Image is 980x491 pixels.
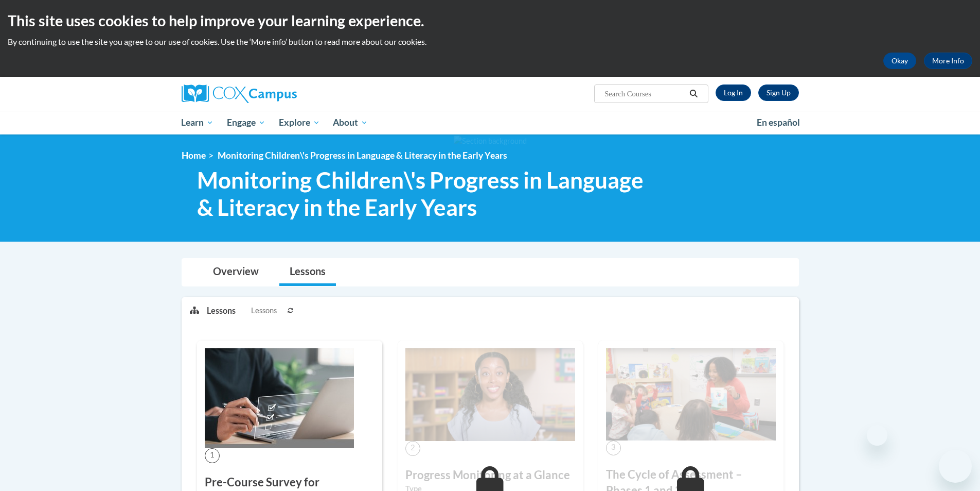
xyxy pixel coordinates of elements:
[279,259,336,286] a: Lessons
[218,150,507,161] span: Monitoring Children\'s Progress in Language & Literacy in the Early Years
[227,116,265,129] span: Engage
[606,441,621,455] span: 3
[716,84,751,101] a: Log In
[220,111,272,134] a: Engage
[205,348,354,448] img: Course Image
[405,467,575,483] h3: Progress Monitoring at a Glance
[405,348,575,441] img: Course Image
[606,348,776,441] img: Course Image
[279,116,320,129] span: Explore
[8,36,972,47] p: By continuing to use the site you agree to our use of cookies. Use the ‘More info’ button to read...
[750,112,807,133] a: En español
[939,450,972,483] iframe: Button to launch messaging window
[182,150,206,161] a: Home
[197,166,656,221] span: Monitoring Children\'s Progress in Language & Literacy in the Early Years
[182,84,377,103] a: Cox Campus
[326,111,375,134] a: About
[454,136,527,147] img: Section background
[207,305,236,316] p: Lessons
[333,116,368,129] span: About
[251,305,277,316] span: Lessons
[603,88,686,100] input: Search Courses
[205,448,220,463] span: 1
[181,116,213,129] span: Learn
[867,425,887,446] iframe: Close message
[182,84,297,103] img: Cox Campus
[272,111,327,134] a: Explore
[8,10,972,31] h2: This site uses cookies to help improve your learning experience.
[757,117,800,128] span: En español
[175,111,221,134] a: Learn
[203,259,269,286] a: Overview
[166,111,814,134] div: Main menu
[883,53,916,69] button: Okay
[686,88,701,100] button: Search
[405,441,420,456] span: 2
[758,84,799,101] a: Register
[924,53,972,69] a: More Info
